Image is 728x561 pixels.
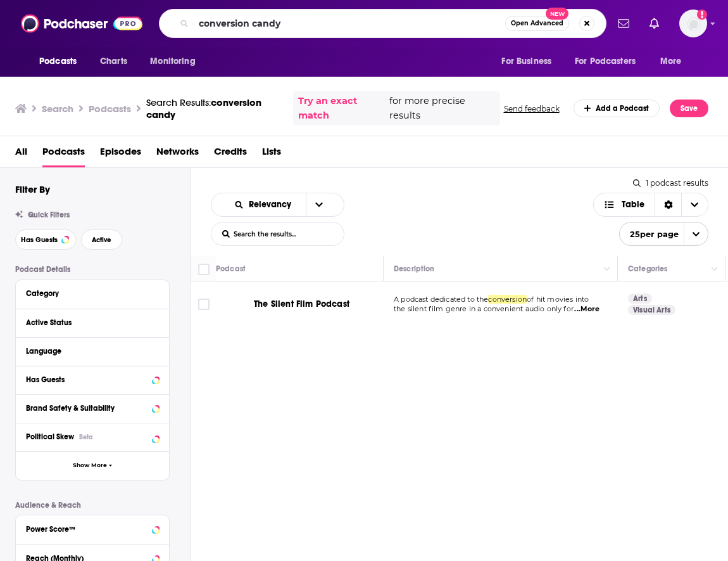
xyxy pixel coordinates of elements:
[262,141,281,167] a: Lists
[511,20,563,27] span: Open Advanced
[156,141,199,167] a: Networks
[26,343,159,359] button: Language
[628,293,652,304] a: Arts
[655,193,681,216] div: Sort Direction
[42,103,73,115] h3: Search
[21,11,142,35] img: Podchaser - Follow, Share and Rate Podcasts
[651,49,698,74] button: open menu
[92,49,135,74] a: Charts
[39,53,77,70] span: Podcasts
[15,183,50,195] h2: Filter By
[574,304,599,314] span: ...More
[16,451,169,480] button: Show More
[527,295,589,304] span: of hit movies into
[26,371,159,387] button: Has Guests
[79,433,93,441] div: Beta
[306,193,332,216] button: open menu
[505,16,569,31] button: Open AdvancedNew
[622,200,644,209] span: Table
[394,304,574,313] span: the silent film genre in a convenient audio only for
[697,10,707,20] svg: Add a profile image
[619,222,708,246] button: open menu
[249,200,296,209] span: Relevancy
[546,8,568,20] span: New
[26,404,148,413] div: Brand Safety & Suitability
[146,96,283,120] div: Search Results:
[574,100,660,117] a: Add a Podcast
[613,13,634,34] a: Show notifications dropdown
[26,429,159,444] button: Political SkewBeta
[150,53,195,70] span: Monitoring
[501,53,551,70] span: For Business
[28,210,70,219] span: Quick Filters
[707,262,722,277] button: Column Actions
[26,289,151,298] div: Category
[146,96,283,120] a: Search Results:conversion candy
[100,141,141,167] a: Episodes
[26,285,159,301] button: Category
[15,141,27,167] a: All
[26,375,148,384] div: Has Guests
[214,141,247,167] a: Credits
[159,9,606,38] div: Search podcasts, credits, & more...
[298,94,387,123] a: Try an exact match
[42,141,85,167] a: Podcasts
[644,13,664,34] a: Show notifications dropdown
[254,298,349,311] a: The Silent Film Podcast
[593,193,709,217] button: Choose View
[30,49,93,74] button: open menu
[500,103,563,114] button: Send feedback
[216,261,246,276] div: Podcast
[198,299,210,310] span: Toggle select row
[599,262,615,277] button: Column Actions
[389,94,494,123] span: for more precise results
[194,13,505,34] input: Search podcasts, credits, & more...
[254,299,349,309] span: The Silent Film Podcast
[26,347,151,356] div: Language
[26,525,148,534] div: Power Score™
[81,229,122,250] button: Active
[26,314,159,330] button: Active Status
[15,265,170,274] p: Podcast Details
[89,103,131,115] h3: Podcasts
[146,96,261,120] span: conversion candy
[488,295,527,304] span: conversion
[73,462,107,469] span: Show More
[26,432,74,441] span: Political Skew
[100,53,127,70] span: Charts
[223,200,306,209] button: open menu
[620,224,679,244] span: 25 per page
[679,10,707,37] span: Logged in as patiencebaldacci
[92,236,111,243] span: Active
[26,400,159,416] button: Brand Safety & Suitability
[670,100,708,117] button: Save
[628,261,667,276] div: Categories
[493,49,567,74] button: open menu
[394,295,488,304] span: A podcast dedicated to the
[567,49,654,74] button: open menu
[575,53,636,70] span: For Podcasters
[394,261,434,276] div: Description
[628,305,675,315] a: Visual Arts
[211,193,344,217] h2: Choose List sort
[26,318,151,327] div: Active Status
[141,49,211,74] button: open menu
[15,229,76,250] button: Has Guests
[679,10,707,37] img: User Profile
[633,178,708,188] div: 1 podcast results
[21,236,58,243] span: Has Guests
[26,520,159,536] button: Power Score™
[15,501,170,510] p: Audience & Reach
[679,10,707,37] button: Show profile menu
[660,53,682,70] span: More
